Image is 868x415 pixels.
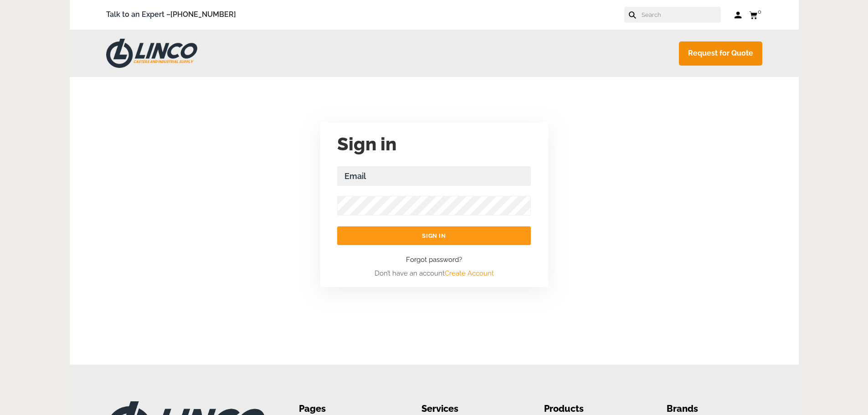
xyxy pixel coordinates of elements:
img: LINCO CASTERS & INDUSTRIAL SUPPLY [106,39,197,68]
a: Request for Quote [679,41,762,66]
a: 0 [749,9,762,20]
a: Forgot password? [406,254,462,266]
h2: Sign in [337,131,531,157]
a: Create Account [445,269,494,277]
a: Log in [734,10,742,20]
input: Sign in [337,226,531,245]
a: [PHONE_NUMBER] [170,10,236,19]
span: 0 [758,8,761,15]
span: Talk to an Expert – [106,9,236,21]
input: Search [641,7,721,23]
span: Don’t have an account [375,268,494,279]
